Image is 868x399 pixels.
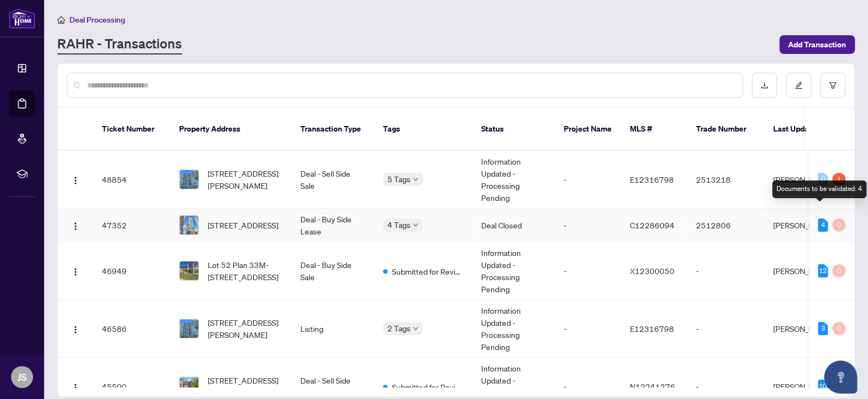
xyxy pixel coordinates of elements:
span: Add Transaction [788,36,846,53]
td: 48854 [93,151,170,209]
span: Deal Processing [69,15,125,25]
td: - [555,300,621,358]
div: 3 [818,322,828,335]
img: thumbnail-img [180,170,198,189]
button: Logo [67,320,84,337]
span: Lot 52 Plan 33M-[STREET_ADDRESS] [208,259,283,283]
span: C12286094 [630,220,675,230]
td: - [555,209,621,242]
th: Project Name [555,108,621,151]
button: Logo [67,216,84,234]
img: thumbnail-img [180,319,198,338]
th: Transaction Type [292,108,374,151]
td: - [687,300,764,358]
span: download [761,81,768,89]
div: 1 [832,173,845,186]
span: [STREET_ADDRESS] [208,219,278,231]
button: download [752,73,777,98]
td: Information Updated - Processing Pending [472,300,555,358]
button: Logo [67,262,84,280]
span: down [413,222,418,228]
img: thumbnail-img [180,216,198,234]
td: 2513218 [687,151,764,209]
th: Tags [374,108,472,151]
span: home [57,16,65,24]
span: filter [829,81,837,89]
td: [PERSON_NAME] [764,300,847,358]
img: Logo [71,325,80,334]
td: Information Updated - Processing Pending [472,242,555,300]
td: Deal - Sell Side Sale [292,151,374,209]
th: Trade Number [687,108,764,151]
td: 2512806 [687,209,764,242]
td: Listing [292,300,374,358]
div: 0 [832,264,845,277]
td: 46586 [93,300,170,358]
span: 2 Tags [387,322,411,335]
td: - [555,242,621,300]
span: [STREET_ADDRESS][PERSON_NAME] [208,374,283,398]
button: Add Transaction [779,35,855,54]
div: 0 [832,218,845,232]
td: 47352 [93,209,170,242]
span: edit [795,81,802,89]
span: 5 Tags [387,173,411,185]
span: [STREET_ADDRESS][PERSON_NAME] [208,167,283,192]
button: Logo [67,378,84,395]
td: 46949 [93,242,170,300]
img: logo [9,8,35,29]
span: E12316798 [630,324,674,334]
td: - [687,242,764,300]
img: thumbnail-img [180,377,198,396]
span: 4 Tags [387,218,411,231]
span: X12300050 [630,266,675,276]
td: [PERSON_NAME] [764,151,847,209]
span: Submitted for Review [392,265,463,277]
div: 12 [818,264,828,277]
span: [STREET_ADDRESS][PERSON_NAME] [208,316,283,341]
img: Logo [71,222,80,231]
th: Ticket Number [93,108,170,151]
th: MLS # [621,108,687,151]
img: Logo [71,383,80,392]
th: Property Address [170,108,292,151]
td: [PERSON_NAME] [764,209,847,242]
div: 0 [818,173,828,186]
span: N12241276 [630,381,675,391]
th: Status [472,108,555,151]
img: thumbnail-img [180,261,198,280]
td: Information Updated - Processing Pending [472,151,555,209]
img: Logo [71,267,80,276]
span: down [413,326,418,331]
a: RAHR - Transactions [57,35,182,54]
button: edit [786,73,811,98]
button: filter [820,73,845,98]
td: Deal Closed [472,209,555,242]
td: - [555,151,621,209]
span: E12316798 [630,174,674,184]
div: Documents to be validated: 4 [772,181,866,198]
td: [PERSON_NAME] [764,242,847,300]
div: 10 [818,380,828,393]
button: Open asap [824,360,857,393]
button: Logo [67,171,84,188]
th: Last Updated By [764,108,847,151]
td: Deal - Buy Side Lease [292,209,374,242]
span: down [413,177,418,182]
img: Logo [71,176,80,185]
div: 4 [818,218,828,232]
span: JS [17,369,27,385]
td: Deal - Buy Side Sale [292,242,374,300]
div: 0 [832,322,845,335]
span: Submitted for Review [392,381,463,393]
